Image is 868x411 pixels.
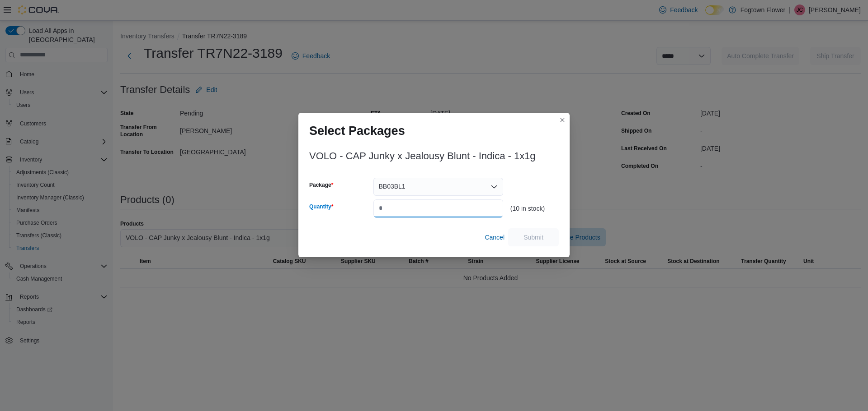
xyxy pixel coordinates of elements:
label: Quantity [309,203,333,210]
div: (10 in stock) [510,205,559,212]
button: Cancel [481,228,508,246]
span: Cancel [485,233,505,242]
h3: VOLO - CAP Junky x Jealousy Blunt - Indica - 1x1g [309,151,536,162]
label: Package [309,181,333,189]
button: Submit [508,228,559,246]
span: Submit [524,233,543,242]
button: Open list of options [491,183,498,190]
button: Closes this modal window [557,115,568,125]
h1: Select Packages [309,124,405,138]
span: BB03BL1 [379,181,406,192]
